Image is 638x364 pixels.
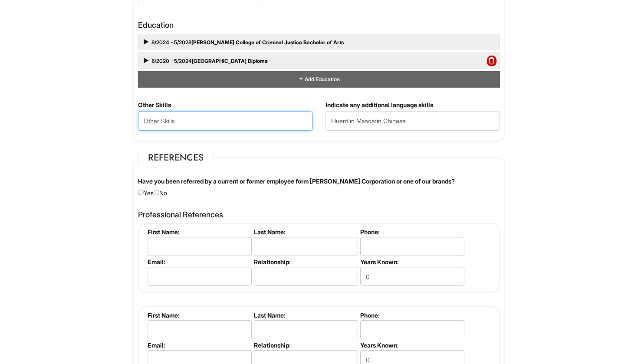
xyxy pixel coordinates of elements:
[360,312,463,319] label: Phone:
[487,57,497,66] a: Delete
[148,312,250,319] label: First Name:
[360,258,463,266] label: Years Known:
[138,111,312,131] input: Other Skills
[360,341,463,349] label: Years Known:
[254,258,357,266] label: Relationship:
[326,111,500,131] input: Additional Language Skills
[148,228,250,236] label: First Name:
[138,210,500,219] h4: Professional References
[326,101,433,109] label: Indicate any additional language skills
[254,341,357,349] label: Relationship:
[148,341,250,349] label: Email:
[151,39,344,46] a: 8/2024 - 5/2028[PERSON_NAME] College of Criminal Justice Bachelor of Arts
[138,101,171,109] label: Other Skills
[138,151,214,164] legend: References
[132,177,506,197] div: Yes No
[151,58,192,64] span: 8/2020 - 5/2024
[148,258,250,266] label: Email:
[304,76,340,82] span: Add Education
[151,39,191,46] span: 8/2024 - 5/2028
[138,21,500,30] h4: Education
[360,228,463,236] label: Phone:
[138,177,455,186] label: Have you been referred by a current or former employee form [PERSON_NAME] Corporation or one of o...
[254,228,357,236] label: Last Name:
[254,312,357,319] label: Last Name:
[298,76,340,82] a: Add Education
[151,58,268,64] a: 8/2020 - 5/2024[GEOGRAPHIC_DATA] Diploma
